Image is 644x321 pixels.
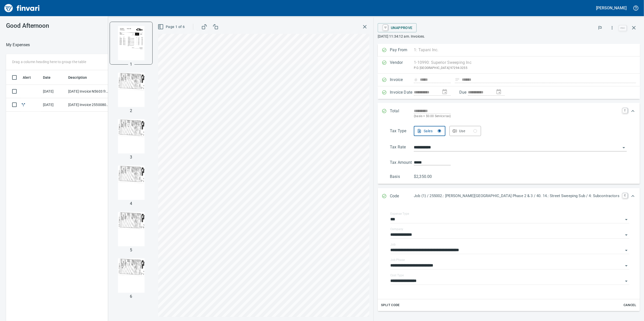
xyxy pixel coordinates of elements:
[623,193,628,198] a: C
[414,126,445,136] button: Sales
[12,59,86,64] p: Drag a column heading here to group the table
[130,247,132,253] p: 5
[43,74,57,81] span: Date
[390,108,414,119] p: Total
[390,243,396,246] label: Job
[114,212,148,246] img: Page 5
[414,193,619,199] p: Job (1) / 255002.: [PERSON_NAME][GEOGRAPHIC_DATA] Phase 2 & 3 / 40. 14.: Street Sweeping Sub / 4:...
[414,174,438,180] p: $2,350.00
[390,212,409,215] label: Expense Type
[623,231,630,238] button: Open
[623,278,630,285] button: Open
[382,23,413,32] span: Unapprove
[21,103,26,106] span: Split transaction
[623,247,630,254] button: Open
[23,74,31,81] span: Alert
[623,262,630,269] button: Open
[6,22,166,29] h3: Good Afternoon
[114,26,148,60] img: Page 1
[130,293,132,300] p: 6
[449,126,481,136] button: Use
[130,201,132,207] p: 4
[130,61,132,67] p: 1
[381,302,400,308] span: Split Code
[596,5,627,11] h5: [PERSON_NAME]
[6,42,30,48] p: My Expenses
[618,22,640,34] span: Close invoice
[390,258,405,261] label: Job Phase
[383,25,388,30] a: U
[595,4,628,12] button: [PERSON_NAME]
[66,98,112,112] td: [DATE] Invoice 255008092225 from Tapani Materials (1-29544)
[159,24,185,30] span: Page 1 of 6
[378,103,640,124] div: Expand
[607,22,618,33] button: More
[623,216,630,223] button: Open
[68,74,87,81] span: Description
[3,2,41,14] img: Finvari
[130,108,132,114] p: 2
[390,174,414,180] p: Basis
[114,258,148,293] img: Page 6
[459,128,477,134] div: Use
[414,114,619,119] p: (basis + $0.00 Service tax)
[23,74,37,81] span: Alert
[623,302,637,308] span: Cancel
[390,144,414,151] p: Tax Rate
[424,128,441,134] div: Sales
[390,228,403,231] label: Company
[114,166,148,200] img: Page 4
[378,205,640,311] div: Expand
[390,159,414,166] p: Tax Amount
[6,42,30,48] nav: breadcrumb
[66,85,112,98] td: [DATE] Invoice N5603 from Columbia River Pumping Inc. (1-24468)
[390,128,414,136] p: Tax Type
[114,119,148,153] img: Page 3
[378,188,640,205] div: Expand
[378,23,417,32] button: UUnapprove
[157,22,187,32] button: Page 1 of 6
[619,25,627,31] a: esc
[622,301,638,309] button: Cancel
[378,124,640,184] div: Expand
[130,154,132,160] p: 3
[390,193,414,200] p: Code
[41,98,66,112] td: [DATE]
[43,74,51,81] span: Date
[380,301,401,309] button: Split Code
[41,85,66,98] td: [DATE]
[623,108,628,113] a: T
[68,74,94,81] span: Description
[378,34,640,39] p: [DATE] 11:34:12 am. Invoices.
[594,22,606,33] button: Flag
[620,144,627,151] button: Open
[390,274,404,277] label: Cost Type
[114,73,148,107] img: Page 2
